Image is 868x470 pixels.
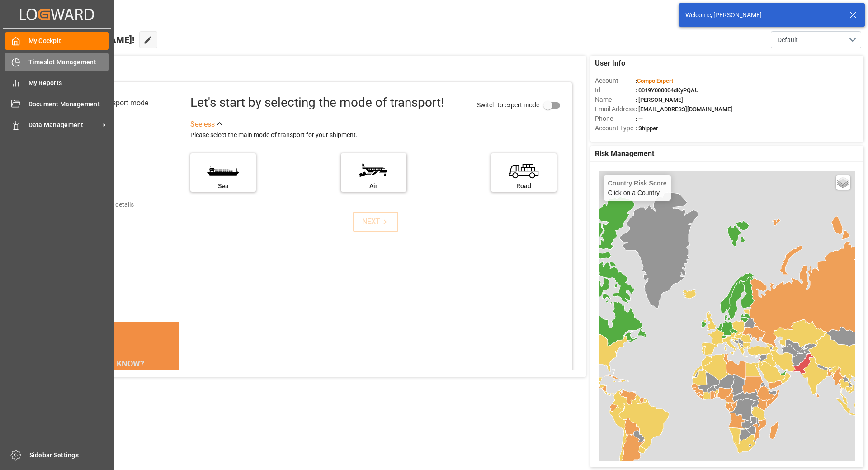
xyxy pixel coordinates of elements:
span: Id [595,85,636,95]
div: See less [190,119,215,130]
div: DID YOU KNOW? [49,354,179,373]
div: Welcome, [PERSON_NAME] [685,10,841,20]
span: Default [778,35,798,45]
span: Hello [PERSON_NAME]! [38,31,135,48]
button: open menu [771,31,861,48]
div: Click on a Country [608,180,667,196]
span: Account Type [595,123,636,133]
div: Sea [195,181,251,191]
span: : [636,77,673,84]
span: Account [595,76,636,85]
span: Data Management [28,120,100,130]
a: Timeslot Management [5,53,109,71]
span: : Shipper [636,125,658,132]
a: Layers [836,175,850,190]
div: Let's start by selecting the mode of transport! [190,93,444,112]
span: My Cockpit [28,36,109,46]
span: User Info [595,58,625,69]
span: Timeslot Management [28,57,109,67]
span: Phone [595,114,636,123]
span: : [EMAIL_ADDRESS][DOMAIN_NAME] [636,106,732,113]
span: My Reports [28,78,109,88]
span: : — [636,115,643,122]
button: NEXT [353,212,398,232]
div: NEXT [362,216,390,227]
div: Please select the main mode of transport for your shipment. [190,130,566,141]
div: Air [345,181,402,191]
a: My Cockpit [5,32,109,50]
span: Compo Expert [637,77,673,84]
span: Sidebar Settings [29,451,110,460]
span: Email Address [595,104,636,114]
div: Road [495,181,552,191]
h4: Country Risk Score [608,180,667,187]
span: Document Management [28,100,109,109]
span: : [PERSON_NAME] [636,96,683,103]
span: Name [595,95,636,104]
span: Switch to expert mode [477,101,539,108]
span: : 0019Y000004dKyPQAU [636,87,699,94]
span: Risk Management [595,148,654,159]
